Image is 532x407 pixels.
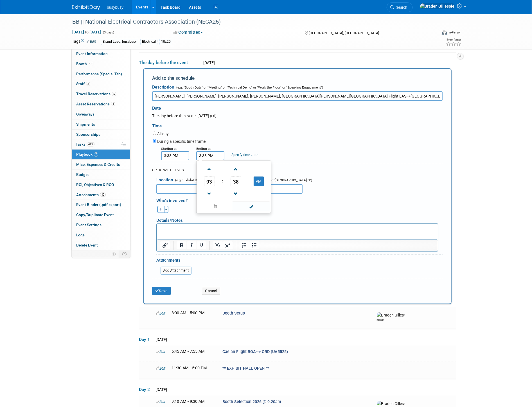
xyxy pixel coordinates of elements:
span: 5 [112,92,116,96]
a: Increment Hour [204,162,215,176]
img: ExhibitDay [72,5,100,10]
button: Insert/edit link [160,241,170,249]
a: Edit [156,350,165,354]
a: Search [387,3,412,12]
a: Edit [87,40,96,44]
div: Who's involved? [156,195,443,204]
div: Attachments [156,257,191,265]
button: Bullet list [249,241,259,249]
span: [DATE] [197,114,209,118]
span: to [84,30,89,34]
a: Done [232,203,270,211]
span: Logs [76,233,85,237]
a: Budget [72,170,130,180]
span: Event Information [76,51,108,56]
span: Performance (Special Tab) [76,72,122,76]
a: Logs [72,230,130,240]
div: BB || National Electrical Contractors Association (NECA25) [70,17,428,27]
span: [DATE] [DATE] [72,30,102,35]
span: 6:45 AM - 7:55 AM [172,349,205,354]
span: 41% [87,142,94,146]
a: Sponsorships [72,130,130,139]
button: Cancel [202,287,220,295]
a: Travel Reservations5 [72,89,130,99]
small: Ending at: [196,147,211,151]
a: Increment Minute [231,162,241,176]
div: Electrical [140,39,157,45]
a: Booth [72,59,130,69]
div: Event Format [403,29,461,38]
span: [DATE] [202,60,215,65]
a: Edit [156,311,165,315]
span: Playbook [76,152,98,157]
button: Committed [172,30,205,35]
td: Toggle Event Tabs [119,250,130,258]
span: Search [394,5,407,10]
span: Booth Selection 2026 @ 9:20am [222,399,281,404]
a: Decrement Minute [231,186,241,201]
span: busybusy [107,5,123,10]
span: Event Binder (.pdf export) [76,202,121,207]
a: Playbook7 [72,150,130,159]
span: 5 [86,82,90,86]
td: Tags [72,39,96,45]
span: Budget [76,172,89,177]
span: Day 1 [139,336,153,343]
button: Superscript [223,241,233,249]
div: Date [152,101,268,113]
label: During a specific time frame [157,139,206,144]
span: Giveaways [76,112,94,116]
span: Description [152,85,174,90]
small: Starting at: [161,147,177,151]
span: Copy/Duplicate Event [76,212,114,217]
button: Bold [177,241,186,249]
span: Misc. Expenses & Credits [76,162,120,167]
span: Pick Minute [231,176,241,186]
a: Event Binder (.pdf export) [72,200,130,210]
span: Sponsorships [76,132,100,137]
span: (Fri) [210,114,216,118]
span: Booth [76,62,93,66]
span: Staff [76,82,90,86]
input: Start Time [161,151,189,160]
span: Pick Hour [204,176,215,186]
button: Numbered list [240,241,249,249]
div: Time [152,119,443,130]
button: Underline [197,241,206,249]
iframe: Rich Text Area [157,224,438,239]
a: ROI, Objectives & ROO [72,180,130,190]
a: Delete Event [72,240,130,250]
a: Copy/Duplicate Event [72,210,130,220]
div: Event Rating [446,39,461,41]
a: Clear selection [198,203,233,211]
span: (e.g. "Exhibit Booth" or "Meeting Room 123A" or "Exhibit Hall B" or "[GEOGRAPHIC_DATA] C") [174,178,312,182]
span: 4 [111,102,115,106]
span: ROI, Objectives & ROO [76,182,114,187]
td: Personalize Event Tab Strip [109,250,119,258]
img: Braden Gillespie [420,3,455,9]
td: : [221,176,224,186]
a: Asset Reservations4 [72,99,130,109]
span: Location [156,177,173,182]
span: Asset Reservations [76,102,115,106]
span: Tasks [76,142,94,146]
div: In-Person [448,30,461,35]
a: Decrement Hour [204,186,215,201]
span: 8:00 AM - 5:00 PM [172,311,205,315]
span: Delete Event [76,243,98,247]
span: [GEOGRAPHIC_DATA], [GEOGRAPHIC_DATA] [309,31,379,35]
button: Save [152,287,171,295]
span: (e.g. "Booth Duty" or "Meeting" or "Technical Demo" or "Work the Floor" or "Speaking Engagement") [175,85,323,89]
span: Caelan Flight ROA--> ORD (UA5525) [222,349,288,354]
span: Shipments [76,122,95,126]
a: Attachments12 [72,190,130,200]
a: Misc. Expenses & Credits [72,160,130,169]
button: Subscript [213,241,223,249]
div: OPTIONAL DETAILS: [152,168,443,173]
div: Add to the schedule [152,75,443,82]
a: Shipments [72,119,130,129]
a: Specify time zone [231,153,258,157]
span: Event Settings [76,223,102,227]
img: Format-Inperson.png [442,30,447,35]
